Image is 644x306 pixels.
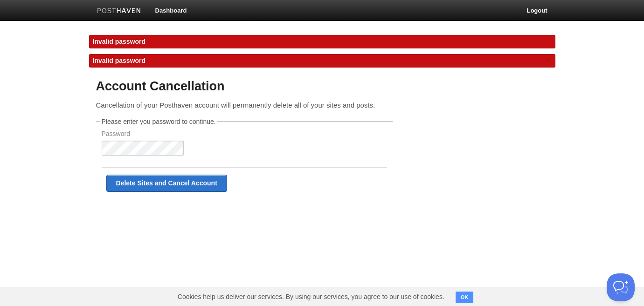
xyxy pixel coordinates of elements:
h3: Account Cancellation [96,80,393,94]
label: Password [102,130,184,139]
button: OK [456,292,474,303]
iframe: Help Scout Beacon - Open [607,273,635,301]
img: Posthaven-bar [97,8,141,15]
p: Cancellation of your Posthaven account will permanently delete all of your sites and posts. [96,100,393,110]
a: × [545,54,553,66]
input: Delete Sites and Cancel Account [106,175,227,192]
legend: Please enter you password to continue. [100,118,217,125]
span: Invalid password [93,57,146,64]
input: Password [102,141,184,156]
span: Cookies help us deliver our services. By using our services, you agree to our use of cookies. [168,287,454,306]
div: Invalid password [89,35,555,48]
